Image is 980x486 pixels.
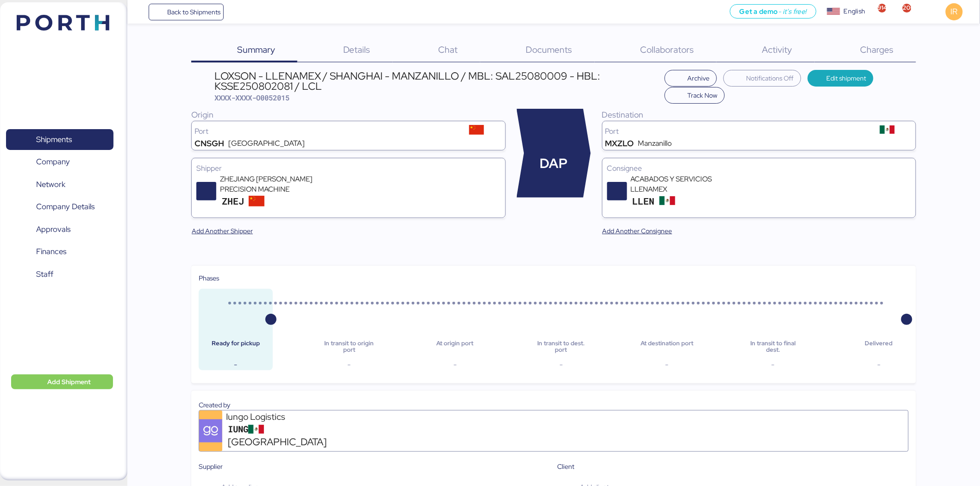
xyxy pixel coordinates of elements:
a: Back to Shipments [149,4,224,20]
span: Network [36,178,65,191]
a: Approvals [6,219,113,240]
button: Track Now [665,87,725,104]
div: - [531,359,591,370]
div: CNSGH [195,140,224,147]
div: Ready for pickup [206,340,265,354]
a: Staff [6,263,113,285]
button: Edit shipment [808,70,874,87]
div: In transit to dest. port [531,340,591,354]
div: In transit to origin port [320,340,379,354]
div: Phases [199,273,909,283]
div: In transit to final dest. [743,340,803,354]
span: Activity [762,44,792,56]
a: Shipments [6,129,113,150]
span: Charges [861,44,894,56]
span: Approvals [36,223,70,236]
a: Network [6,174,113,195]
span: Edit shipment [826,73,866,84]
button: Archive [665,70,717,87]
span: Documents [526,44,572,56]
div: Shipper [196,163,500,174]
button: Add Another Shipper [184,223,260,239]
div: - [426,359,485,370]
span: Details [343,44,371,56]
span: IR [951,6,958,18]
button: Menu [133,4,149,20]
span: XXXX-XXXX-O0052015 [214,93,289,102]
span: Add Shipment [47,376,91,387]
div: At origin port [426,340,485,354]
button: Add Shipment [11,374,113,389]
div: English [844,6,865,16]
div: Port [605,128,862,135]
span: Notifications Off [747,73,794,84]
div: ZHEJIANG [PERSON_NAME] PRECISION MACHINE [220,174,331,194]
span: DAP [540,154,568,174]
div: Origin [191,109,505,121]
span: Add Another Shipper [192,225,253,237]
span: Collaborators [641,44,694,56]
div: - [206,359,265,370]
div: [GEOGRAPHIC_DATA] [228,140,305,147]
a: Company Details [6,196,113,218]
button: Notifications Off [723,70,801,87]
div: - [320,359,379,370]
div: MXZLO [605,140,634,147]
span: Company [36,155,70,168]
span: Chat [439,44,458,56]
div: ACABADOS Y SERVICIOS LLENAMEX [631,174,742,194]
div: At destination port [637,340,697,354]
span: [GEOGRAPHIC_DATA] [228,435,327,449]
a: Finances [6,241,113,262]
span: Company Details [36,200,94,213]
span: Finances [36,245,66,258]
div: LOXSON - LLENAMEX / SHANGHAI - MANZANILLO / MBL: SAL25080009 - HBL: KSSE250802081 / LCL [214,71,660,92]
div: Destination [602,109,916,121]
button: Add Another Consignee [595,223,680,239]
div: - [849,359,909,370]
div: - [743,359,803,370]
span: Back to Shipments [167,6,220,18]
span: Summary [237,44,275,56]
div: Delivered [849,340,909,354]
div: Created by [199,400,909,410]
div: - [637,359,697,370]
div: Port [195,128,451,135]
span: Shipments [36,133,72,146]
span: Add Another Consignee [603,225,672,237]
span: Archive [687,73,710,84]
div: Manzanillo [638,140,672,147]
a: Company [6,151,113,173]
div: Consignee [607,163,911,174]
div: Iungo Logistics [226,411,337,423]
span: Staff [36,268,53,281]
span: Track Now [687,90,717,101]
